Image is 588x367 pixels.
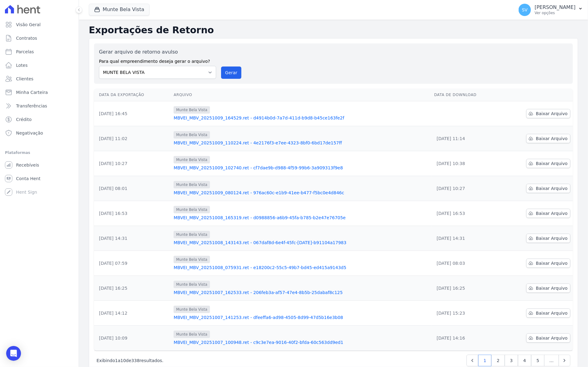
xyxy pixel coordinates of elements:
span: Baixar Arquivo [536,185,568,192]
a: Baixar Arquivo [526,284,570,293]
td: [DATE] 08:01 [94,176,171,201]
span: Negativação [16,130,43,136]
span: Munte Bela Vista [174,331,210,338]
span: Baixar Arquivo [536,111,568,117]
span: Baixar Arquivo [536,285,568,291]
td: [DATE] 16:25 [94,276,171,301]
a: MBVEI_MBV_20251008_075931.ret - e18200c2-55c5-49b7-bd45-ed415a9143d5 [174,264,429,271]
a: Baixar Arquivo [526,309,570,318]
a: Conta Hent [2,172,76,185]
a: MBVEI_MBV_20251007_141253.ret - dfeeffa6-ad98-4505-8d99-47d5b16e3b08 [174,314,429,321]
p: Ver opções [535,10,576,15]
span: Baixar Arquivo [536,310,568,316]
span: Recebíveis [16,162,39,168]
span: Conta Hent [16,175,40,182]
span: Baixar Arquivo [536,135,568,142]
a: MBVEI_MBV_20251007_100948.ret - c9c3e7ea-9016-40f2-bfda-60c563dd9ed1 [174,339,429,345]
span: … [544,355,559,366]
a: Baixar Arquivo [526,159,570,168]
button: Munte Bela Vista [89,4,150,15]
a: 1 [478,355,491,366]
a: Lotes [2,59,76,71]
span: Baixar Arquivo [536,160,568,167]
a: 3 [505,355,518,366]
th: Data de Download [432,89,501,101]
a: 5 [531,355,545,366]
a: Baixar Arquivo [526,234,570,243]
label: Gerar arquivo de retorno avulso [99,48,216,56]
a: Visão Geral [2,18,76,31]
span: Munte Bela Vista [174,206,210,213]
a: Negativação [2,127,76,139]
span: Munte Bela Vista [174,281,210,288]
a: MBVEI_MBV_20251009_080124.ret - 976ac60c-e1b9-41ee-b477-f5bc0e4d846c [174,190,429,196]
p: [PERSON_NAME] [535,4,576,10]
button: Gerar [221,67,241,79]
span: Munte Bela Vista [174,306,210,313]
td: [DATE] 15:23 [432,301,501,326]
a: Parcelas [2,46,76,58]
a: Baixar Arquivo [526,333,570,343]
a: Baixar Arquivo [526,134,570,143]
span: Baixar Arquivo [536,235,568,241]
a: MBVEI_MBV_20251008_165319.ret - d0988856-a6b9-45fa-b785-b2e47e76705e [174,215,429,221]
a: MBVEI_MBV_20251009_102740.ret - cf7dae9b-d988-4f59-99b6-3a909313f9e8 [174,165,429,171]
a: Contratos [2,32,76,44]
td: [DATE] 16:25 [432,276,501,301]
td: [DATE] 07:59 [94,251,171,276]
th: Arquivo [171,89,432,101]
a: MBVEI_MBV_20251008_143143.ret - 067daf8d-6e4f-45fc-[DATE]-b91104a17983 [174,240,429,246]
h2: Exportações de Retorno [89,25,578,36]
a: Baixar Arquivo [526,259,570,268]
td: [DATE] 11:14 [432,126,501,151]
span: Munte Bela Vista [174,156,210,163]
span: 1 [115,358,118,363]
a: Next [559,355,570,366]
span: Baixar Arquivo [536,260,568,266]
td: [DATE] 16:45 [94,101,171,126]
span: Crédito [16,116,32,123]
span: Contratos [16,35,37,41]
span: 338 [131,358,140,363]
span: Minha Carteira [16,89,48,95]
span: Baixar Arquivo [536,210,568,216]
a: 4 [518,355,531,366]
label: Para qual empreendimento deseja gerar o arquivo? [99,56,216,65]
a: Baixar Arquivo [526,184,570,193]
td: [DATE] 08:03 [432,251,501,276]
a: MBVEI_MBV_20251009_164529.ret - d4914b0d-7a7d-411d-b9d8-b45ce163fe2f [174,115,429,121]
a: Recebíveis [2,159,76,171]
span: Munte Bela Vista [174,256,210,263]
span: Visão Geral [16,22,41,28]
td: [DATE] 14:16 [432,326,501,351]
a: Baixar Arquivo [526,209,570,218]
span: Baixar Arquivo [536,335,568,341]
td: [DATE] 14:12 [94,301,171,326]
span: Parcelas [16,49,34,55]
td: [DATE] 16:53 [94,201,171,226]
td: [DATE] 14:31 [432,226,501,251]
a: Minha Carteira [2,86,76,99]
a: Previous [467,355,478,366]
span: Munte Bela Vista [174,106,210,114]
button: SV [PERSON_NAME] Ver opções [514,1,588,18]
th: Data da Exportação [94,89,171,101]
a: Transferências [2,100,76,112]
a: MBVEI_MBV_20251009_110224.ret - 4e2176f3-e7ee-4323-8bf0-6bd17de157ff [174,140,429,146]
td: [DATE] 10:27 [94,151,171,176]
span: Munte Bela Vista [174,131,210,139]
a: Baixar Arquivo [526,109,570,118]
a: MBVEI_MBV_20251007_162533.ret - 206feb3a-af57-47e4-8b5b-25dabaf8c125 [174,289,429,296]
td: [DATE] 14:31 [94,226,171,251]
span: Munte Bela Vista [174,231,210,238]
td: [DATE] 10:38 [432,151,501,176]
a: Crédito [2,113,76,126]
a: Clientes [2,73,76,85]
div: Open Intercom Messenger [6,346,21,361]
span: Clientes [16,76,33,82]
span: 10 [121,358,126,363]
span: Munte Bela Vista [174,181,210,188]
span: SV [522,8,528,12]
div: Plataformas [5,149,74,156]
td: [DATE] 10:27 [432,176,501,201]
